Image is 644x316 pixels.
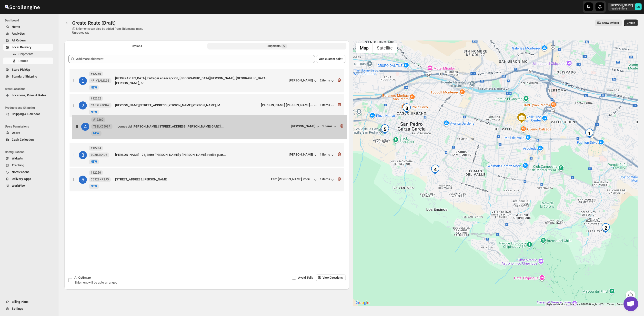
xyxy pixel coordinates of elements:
span: Routes [19,59,28,63]
button: Notifications [3,169,53,176]
button: Billing Plans [3,298,53,305]
button: Analytics [3,30,53,37]
button: Keyboard shortcuts [546,303,567,306]
div: 4 [430,165,440,174]
button: All Orders [3,37,53,44]
button: Tracking [3,162,53,169]
button: Add custom point [316,55,345,63]
button: Create [624,20,638,26]
p: [PERSON_NAME] [611,3,633,7]
span: Create [627,21,635,25]
button: Shipments [3,51,53,58]
span: Standard Shipping [12,75,37,78]
text: DC [636,5,640,9]
span: Add custom point [319,57,342,61]
button: View Directions [316,274,346,281]
button: Show street map [356,43,373,53]
span: Locations, Rules & Rates [12,93,46,97]
span: Widgets [12,157,23,160]
span: Shipping & Calendar [12,112,40,116]
span: WorkFlow [12,184,26,188]
button: Settings [3,305,53,312]
a: Open this area in Google Maps (opens a new window) [354,300,371,306]
button: Shipping & Calendar [3,111,53,118]
span: Shipments [19,52,33,56]
button: Map camera controls [626,290,635,300]
span: Delivery Apps [12,177,31,181]
span: AI Optimize [74,276,91,279]
span: Configurations [5,150,55,154]
input: Add more shipment [76,55,315,63]
button: Widgets [3,155,53,162]
div: Open chat [624,296,638,311]
button: Locations, Rules & Rates [3,92,53,99]
span: Home [12,25,20,29]
button: Routes [64,20,71,26]
span: Notifications [12,170,30,174]
button: Users [3,129,53,136]
button: All Route Options [67,43,206,49]
span: All Orders [12,39,26,42]
span: Create Route (Draft) [72,20,116,26]
span: Cash Collection [12,138,34,141]
div: 5 [380,124,390,134]
button: Show Drivers [595,20,622,26]
span: Options [132,44,142,48]
div: 3 [402,103,412,113]
img: ScrollEngine [4,1,40,13]
div: Shipments [267,44,287,49]
button: Selected Shipments [207,43,346,49]
button: Routes [3,58,53,64]
div: 2 [601,223,611,233]
span: Analytics [12,32,25,35]
span: Users [12,131,20,135]
span: Avoid Tolls [298,276,313,279]
a: Report a map error [617,303,636,306]
span: Map data ©2025 Google, INEGI [570,303,604,306]
span: Settings [12,307,23,310]
button: Cash Collection [3,136,53,143]
span: Shipment will be auto arranged [74,281,117,284]
button: Home [3,23,53,30]
span: Show Drivers [602,21,619,25]
a: Terms (opens in new tab) [607,303,614,306]
p: ⓘ Shipments can also be added from Shipments menu Unrouted tab [72,27,149,35]
span: View Directions [322,276,343,280]
span: Billing Plans [12,300,29,304]
span: Tracking [12,163,24,167]
div: Selected Shipments [64,51,349,253]
span: Products and Shipping [5,106,55,110]
span: DAVID CORONADO [635,3,642,10]
span: Store PickUp [12,68,30,71]
span: Local Delivery [12,45,31,49]
span: Dashboard [5,19,55,22]
button: User menu [608,3,642,11]
p: regala-inflora [611,7,633,10]
img: Google [354,300,371,306]
span: 5 [283,44,285,48]
button: WorkFlow [3,182,53,189]
button: Show satellite imagery [373,43,397,53]
div: 1 [584,128,594,138]
span: Store Locations [5,87,55,91]
button: Delivery Apps [3,176,53,182]
span: Users Permissions [5,125,55,128]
